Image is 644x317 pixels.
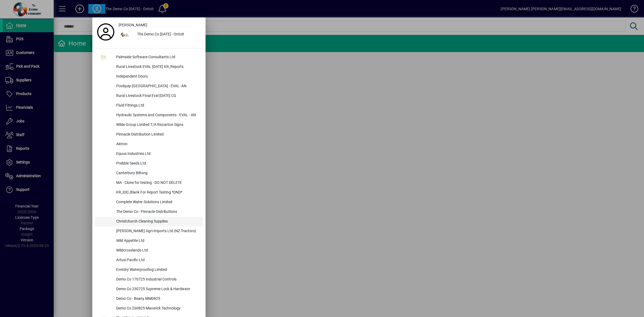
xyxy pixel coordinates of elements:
a: Profile [95,27,116,37]
button: Demo Co 230725 Supreme Lock & Hardware [95,285,203,294]
button: Canterbury Biltong [95,169,203,178]
button: The Demo Co - Pinnacle Distributions [95,207,203,217]
div: Demo Co 170725 Industrial Controls [112,275,203,285]
button: Complete Water Solutions Limited [95,198,203,207]
button: MA - Clone for testing - DO NOT DELETE [95,178,203,188]
button: The Demo Co [DATE] - Ontoit [116,30,203,39]
div: Demo Co 230725 Supreme Lock & Hardware [112,285,203,294]
div: KR_IDD_Blank For Report Testing *DND* [112,188,203,198]
button: Pinnacle Distribution Limited [95,130,203,140]
button: Wilde Group Limited T/A Riccarton Signs [95,120,203,130]
button: Christchurch Cleaning Supplies [95,217,203,227]
button: Poolquip [GEOGRAPHIC_DATA] - EVAL -AN [95,82,203,91]
div: Hydraulic Systems and Components - EVAL - AN [112,111,203,120]
button: Independent Doors [95,72,203,82]
button: Hydraulic Systems and Components - EVAL - AN [95,111,203,120]
span: [PERSON_NAME] [119,22,147,28]
div: Artusi Pacific Ltd [112,256,203,265]
button: Fluid Fittings Ltd [95,101,203,111]
div: Aktron [112,140,203,149]
button: Demo Co - Beany MM0825 [95,294,203,304]
div: Poolquip [GEOGRAPHIC_DATA] - EVAL -AN [112,82,203,91]
div: Demo Co - Beany MM0825 [112,294,203,304]
div: Christchurch Cleaning Supplies [112,217,203,227]
button: Wild Appetite Ltd [95,236,203,246]
button: Everdry Waterproofing Limited [95,265,203,275]
button: KR_IDD_Blank For Report Testing *DND* [95,188,203,198]
button: Demo Co 170725 Industrial Controls [95,275,203,285]
div: Independent Doors [112,72,203,82]
div: Pinnacle Distribution Limited [112,130,203,140]
button: Rural Livestock FInal Eval [DATE] CG [95,91,203,101]
button: Wildcrosslands Ltd [95,246,203,256]
button: Prebble Seeds Ltd [95,159,203,169]
div: Rural Livestock EVAL [DATE] KR_Reports [112,62,203,72]
div: Wilde Group Limited T/A Riccarton Signs [112,120,203,130]
div: Equus Industries Ltd [112,149,203,159]
div: Demo Co 260825 Maverick Technology [112,304,203,314]
div: Rural Livestock FInal Eval [DATE] CG [112,91,203,101]
button: Equus Industries Ltd [95,149,203,159]
button: Aktron [95,140,203,149]
div: [PERSON_NAME] Agri-Imports Ltd (NZ Tractors) [112,227,203,236]
button: [PERSON_NAME] Agri-Imports Ltd (NZ Tractors) [95,227,203,236]
button: Rural Livestock EVAL [DATE] KR_Reports [95,62,203,72]
div: Wildcrosslands Ltd [112,246,203,256]
div: The Demo Co [DATE] - Ontoit [133,30,203,39]
button: Artusi Pacific Ltd [95,256,203,265]
a: [PERSON_NAME] [116,20,203,30]
div: Palmside Software Consultants Ltd [112,53,203,62]
div: Complete Water Solutions Limited [112,198,203,207]
div: Canterbury Biltong [112,169,203,178]
div: MA - Clone for testing - DO NOT DELETE [112,178,203,188]
div: Everdry Waterproofing Limited [112,265,203,275]
div: Wild Appetite Ltd [112,236,203,246]
button: Palmside Software Consultants Ltd [95,53,203,62]
button: Demo Co 260825 Maverick Technology [95,304,203,314]
div: Prebble Seeds Ltd [112,159,203,169]
div: Fluid Fittings Ltd [112,101,203,111]
div: The Demo Co - Pinnacle Distributions [112,207,203,217]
